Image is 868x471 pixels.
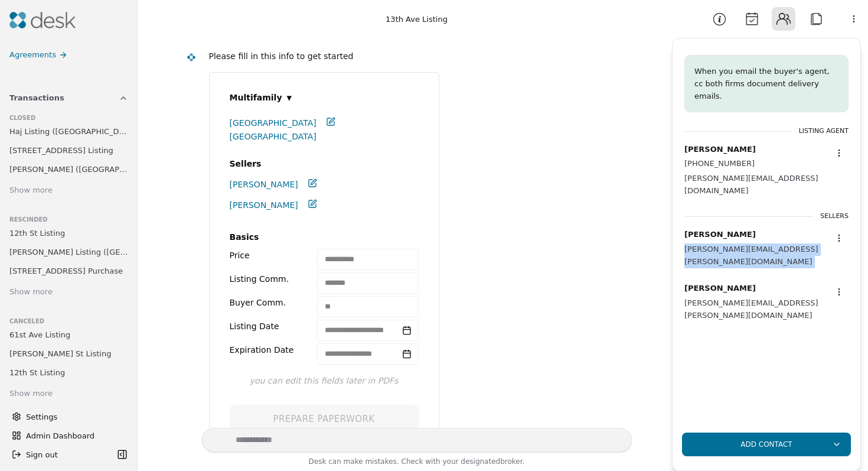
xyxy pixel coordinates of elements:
[230,230,419,244] h3: Basics
[230,199,317,212] div: [PERSON_NAME]
[230,249,294,270] div: Price
[230,374,419,388] div: you can edit this fields later in PDFs
[9,163,128,176] span: [PERSON_NAME] ([GEOGRAPHIC_DATA])
[287,89,292,106] div: ▾
[682,433,851,456] button: Add Contact
[202,456,632,471] div: Desk can make mistakes. Check with your broker.
[9,317,128,326] div: Canceled
[9,366,65,379] span: 12th St Listing
[9,215,128,225] div: Rescinded
[186,52,196,62] img: Desk
[9,388,53,400] div: Show more
[9,12,76,28] img: Desk
[9,246,128,258] span: [PERSON_NAME] Listing ([GEOGRAPHIC_DATA])
[684,158,830,170] div: [PHONE_NUMBER]
[820,212,849,222] div: Sellers
[9,48,56,61] span: Agreements
[230,296,294,317] div: Buyer Comm.
[230,116,316,130] span: [GEOGRAPHIC_DATA]
[684,243,830,268] div: [PERSON_NAME][EMAIL_ADDRESS][PERSON_NAME][DOMAIN_NAME]
[740,438,792,450] span: Add Contact
[9,184,53,197] div: Show more
[461,457,500,466] span: designated
[386,13,448,25] div: 13th Ave Listing
[26,449,58,461] span: Sign out
[9,265,123,277] span: [STREET_ADDRESS] Purchase
[684,282,830,295] div: [PERSON_NAME]
[9,329,70,341] span: 61st Ave Listing
[7,426,130,445] button: Admin Dashboard
[26,430,126,442] span: Admin Dashboard
[684,297,830,322] div: [PERSON_NAME][EMAIL_ADDRESS][PERSON_NAME][DOMAIN_NAME]
[9,144,113,157] span: [STREET_ADDRESS] Listing
[230,343,294,365] div: Expiration Date
[9,227,65,239] span: 12th St Listing
[2,87,135,109] button: Transactions
[684,173,830,197] div: [PERSON_NAME][EMAIL_ADDRESS][DOMAIN_NAME]
[230,178,317,191] div: [PERSON_NAME]
[684,144,830,156] div: [PERSON_NAME]
[694,65,838,102] div: When you email the buyer's agent, cc both firms document delivery emails.
[230,272,294,294] div: Listing Comm.
[9,286,53,298] div: Show more
[230,130,428,144] div: [GEOGRAPHIC_DATA]
[9,113,128,123] div: Closed
[230,320,294,341] div: Listing Date
[7,445,114,464] button: Sign out
[9,125,128,138] span: Haj Listing ([GEOGRAPHIC_DATA])
[2,46,135,63] a: Agreements
[26,411,57,423] span: Settings
[230,157,419,171] h3: Sellers
[9,92,64,104] span: Transactions
[9,347,111,360] span: [PERSON_NAME] St Listing
[684,229,830,241] div: [PERSON_NAME]
[7,407,130,426] button: Settings
[209,50,622,63] div: Please fill in this info to get started
[799,126,849,137] div: Listing Agent
[202,428,632,452] textarea: Write your prompt here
